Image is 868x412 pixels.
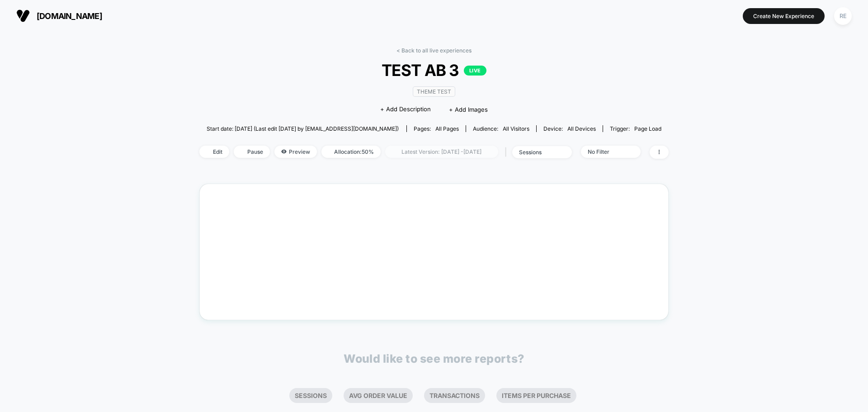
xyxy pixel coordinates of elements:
span: Page Load [634,125,661,132]
span: [DOMAIN_NAME] [37,11,102,21]
span: Device: [536,125,603,132]
span: Allocation: 50% [321,146,381,158]
div: Pages: [414,125,459,132]
span: All Visitors [503,125,529,132]
span: all devices [567,125,596,132]
span: TEST AB 3 [223,61,645,80]
span: + Add Description [380,105,431,114]
div: RE [834,7,852,25]
p: LIVE [464,66,486,76]
li: Items Per Purchase [496,388,576,403]
button: [DOMAIN_NAME] [14,9,105,23]
p: Would like to see more reports? [344,352,524,365]
span: Edit [199,146,229,158]
li: Transactions [424,388,485,403]
span: Start date: [DATE] (Last edit [DATE] by [EMAIL_ADDRESS][DOMAIN_NAME]) [207,125,399,132]
a: < Back to all live experiences [396,47,472,54]
span: Theme Test [413,86,455,97]
span: Latest Version: [DATE] - [DATE] [385,146,498,158]
span: + Add Images [449,106,488,113]
div: No Filter [588,148,624,155]
div: sessions [519,149,555,156]
button: RE [831,7,854,25]
div: Trigger: [610,125,661,132]
li: Avg Order Value [344,388,413,403]
button: Create New Experience [743,8,825,24]
span: Preview [274,146,317,158]
span: all pages [435,125,459,132]
img: Visually logo [16,9,30,23]
span: Pause [234,146,270,158]
span: | [503,146,512,159]
li: Sessions [289,388,332,403]
div: Audience: [473,125,529,132]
